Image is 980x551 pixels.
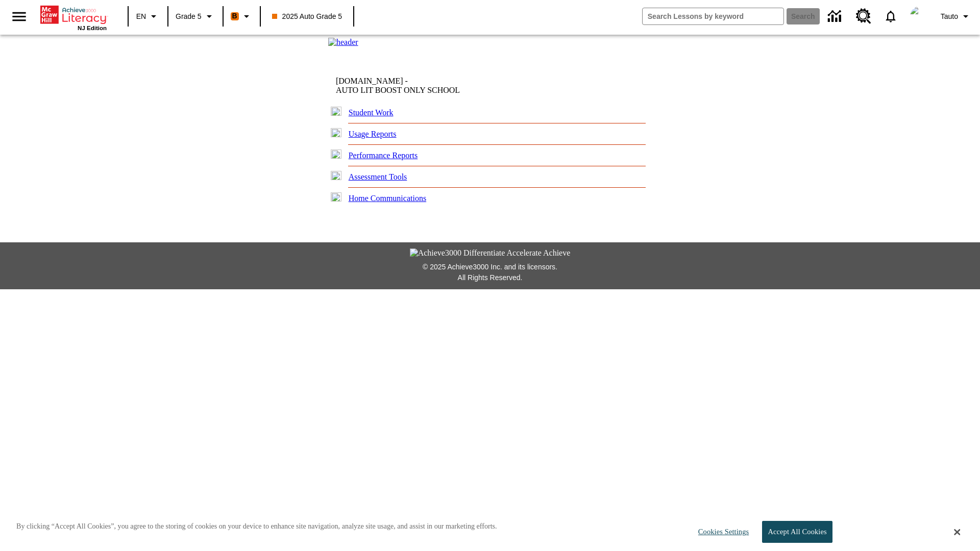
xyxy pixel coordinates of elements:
[16,521,497,532] p: By clicking “Accept All Cookies”, you agree to the storing of cookies on your device to enhance s...
[331,149,341,159] img: plus.gif
[176,11,202,22] span: Grade 5
[410,248,571,258] img: Achieve3000 Differentiate Accelerate Achieve
[349,108,394,117] a: Student Work
[336,86,460,94] nobr: AUTO LIT BOOST ONLY SCHOOL
[762,521,832,543] button: Accept All Cookies
[937,7,976,26] button: Profile/Settings
[227,7,257,26] button: Boost Class color is orange. Change class color
[850,3,877,30] a: Resource Center, Will open in new tab
[328,38,358,47] img: header
[331,128,341,137] img: plus.gif
[689,521,753,542] button: Cookies Settings
[954,528,960,537] button: Close
[331,107,341,116] img: plus.gif
[232,10,237,22] span: B
[78,25,107,31] span: NJ Edition
[910,6,930,27] img: avatar image
[877,3,904,30] a: Notifications
[331,171,341,180] img: plus.gif
[941,11,958,22] span: Tauto
[4,2,34,32] button: Open side menu
[40,4,107,31] div: Home
[349,194,426,203] a: Home Communications
[349,151,418,160] a: Performance Reports
[349,172,407,181] a: Assessment Tools
[331,192,341,202] img: plus.gif
[643,8,783,24] input: search field
[904,3,937,30] button: Select a new avatar
[349,130,397,138] a: Usage Reports
[272,11,342,22] span: 2025 Auto Grade 5
[136,11,146,22] span: EN
[336,77,524,95] td: [DOMAIN_NAME] -
[171,7,219,26] button: Grade: Grade 5, Select a grade
[132,7,164,26] button: Language: EN, Select a language
[822,3,850,31] a: Data Center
